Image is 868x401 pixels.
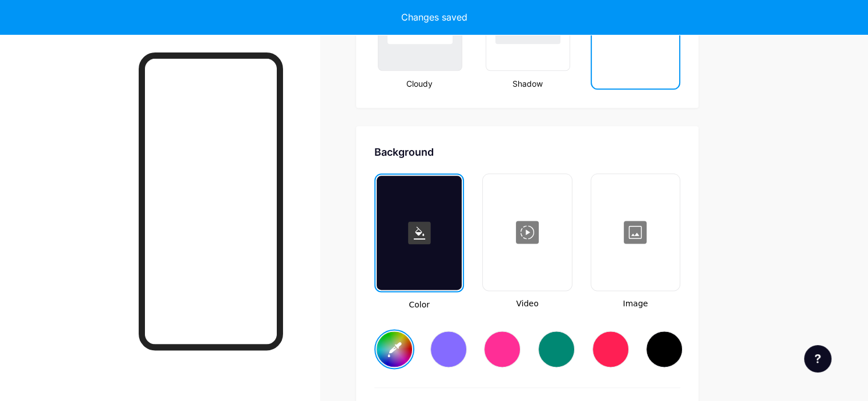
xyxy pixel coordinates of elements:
[374,144,680,160] div: Background
[374,299,464,311] span: Color
[482,78,572,90] div: Shadow
[374,78,464,90] div: Cloudy
[401,10,467,24] div: Changes saved
[591,298,680,310] span: Image
[482,298,572,310] span: Video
